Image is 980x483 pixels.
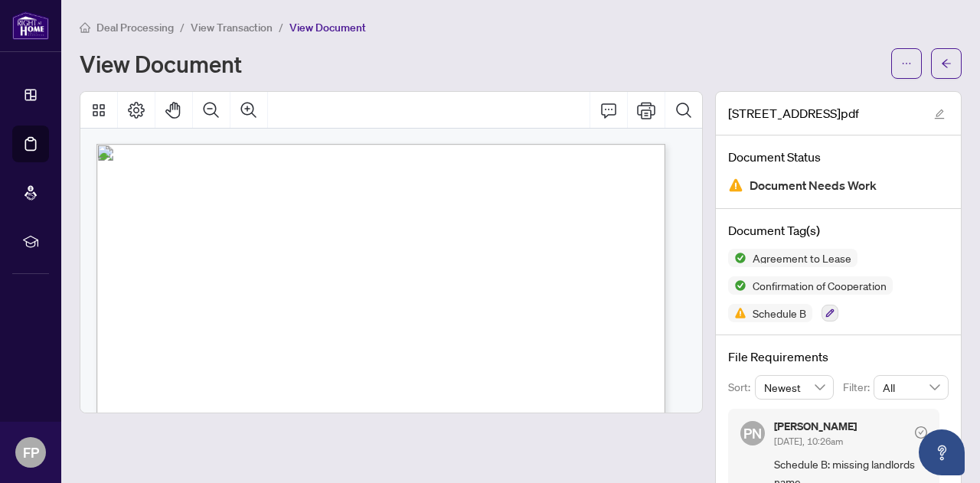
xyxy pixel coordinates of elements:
img: Status Icon [728,249,746,267]
span: All [883,376,939,399]
span: arrow-left [941,58,952,69]
span: [STREET_ADDRESS]pdf [728,104,859,122]
li: / [180,18,185,36]
h4: Document Status [728,148,949,166]
span: FP [23,442,39,463]
button: Open asap [919,429,965,475]
h1: View Document [80,51,242,76]
span: View Document [289,21,366,34]
span: Deal Processing [96,21,174,34]
span: Schedule B [746,308,812,318]
p: Filter: [843,379,874,396]
span: home [80,22,90,33]
h5: [PERSON_NAME] [774,421,857,432]
span: View Transaction [191,21,273,34]
span: ellipsis [901,58,912,69]
h4: Document Tag(s) [728,221,949,240]
span: [DATE], 10:26am [774,436,843,447]
span: Confirmation of Cooperation [746,280,893,291]
img: Status Icon [728,276,746,295]
img: logo [12,11,49,40]
img: Document Status [728,178,743,193]
span: PN [743,423,762,444]
li: / [279,18,283,36]
span: Document Needs Work [750,175,877,196]
h4: File Requirements [728,348,949,366]
img: Status Icon [728,304,746,322]
span: edit [934,109,945,119]
span: check-circle [915,426,927,439]
span: Agreement to Lease [746,253,857,263]
span: Newest [764,376,825,399]
p: Sort: [728,379,755,396]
